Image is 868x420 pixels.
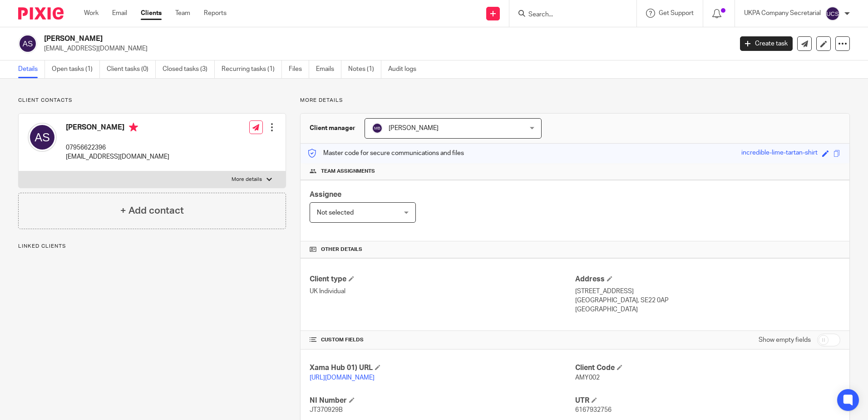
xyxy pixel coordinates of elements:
[204,9,227,18] a: Reports
[388,60,423,78] a: Audit logs
[575,375,600,381] span: AMY002
[825,6,840,21] img: svg%3E
[310,287,575,296] p: UK Individual
[84,9,99,18] a: Work
[289,60,309,78] a: Files
[575,363,840,373] h4: Client Code
[129,123,138,132] i: Primary
[310,407,343,413] span: JT370929B
[310,375,375,381] a: [URL][DOMAIN_NAME]
[28,123,57,152] img: svg%3E
[66,152,169,161] p: [EMAIL_ADDRESS][DOMAIN_NAME]
[175,9,190,18] a: Team
[744,9,821,18] p: UKPA Company Secretarial
[310,191,341,198] span: Assignee
[740,36,793,51] a: Create task
[18,60,45,78] a: Details
[44,34,590,44] h2: [PERSON_NAME]
[107,60,156,78] a: Client tasks (0)
[759,335,811,345] label: Show empty fields
[321,168,375,175] span: Team assignments
[232,176,262,183] p: More details
[575,305,840,314] p: [GEOGRAPHIC_DATA]
[310,336,575,344] h4: CUSTOM FIELDS
[575,296,840,305] p: [GEOGRAPHIC_DATA], SE22 0AP
[575,287,840,296] p: [STREET_ADDRESS]
[741,148,818,159] div: incredible-lime-tartan-shirt
[18,7,64,20] img: Pixie
[18,243,286,250] p: Linked clients
[389,125,439,131] span: [PERSON_NAME]
[66,143,169,152] p: 07956622396
[163,60,215,78] a: Closed tasks (3)
[575,407,612,413] span: 6167932756
[372,123,383,134] img: svg%3E
[141,9,162,18] a: Clients
[321,246,362,253] span: Other details
[310,396,575,405] h4: NI Number
[348,60,381,78] a: Notes (1)
[44,44,726,53] p: [EMAIL_ADDRESS][DOMAIN_NAME]
[317,210,354,216] span: Not selected
[52,60,100,78] a: Open tasks (1)
[112,9,127,18] a: Email
[575,396,840,405] h4: UTR
[66,123,169,134] h4: [PERSON_NAME]
[310,124,355,133] h3: Client manager
[120,204,184,218] h4: + Add contact
[528,11,609,19] input: Search
[316,60,341,78] a: Emails
[222,60,282,78] a: Recurring tasks (1)
[18,34,37,53] img: svg%3E
[18,97,286,104] p: Client contacts
[307,149,464,158] p: Master code for secure communications and files
[310,275,575,284] h4: Client type
[310,363,575,373] h4: Xama Hub 01) URL
[659,10,694,16] span: Get Support
[575,275,840,284] h4: Address
[300,97,850,104] p: More details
